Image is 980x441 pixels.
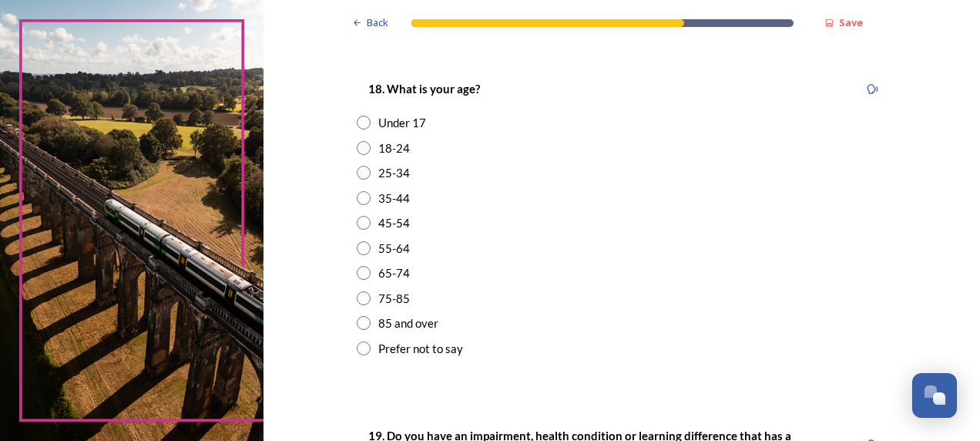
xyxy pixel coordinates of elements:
div: 25-34 [378,164,410,182]
button: Open Chat [912,373,957,418]
div: 75-85 [378,290,410,308]
strong: Save [839,15,863,29]
div: 18-24 [378,140,410,157]
span: Back [367,15,388,30]
div: Prefer not to say [378,340,463,358]
div: 85 and over [378,315,438,332]
div: 45-54 [378,214,410,232]
div: 65-74 [378,264,410,282]
div: Under 17 [378,114,426,132]
strong: 18. What is your age? [368,82,480,96]
div: 55-64 [378,240,410,258]
div: 35-44 [378,190,410,207]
